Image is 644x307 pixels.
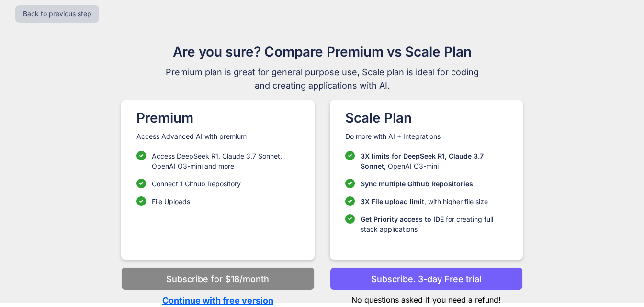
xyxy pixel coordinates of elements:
[371,273,482,285] p: Subscribe. 3-day Free trial
[121,267,314,290] button: Subscribe for $18/month
[345,132,508,141] p: Do more with AI + Integrations
[152,151,299,171] p: Access DeepSeek R1, Claude 3.7 Sonnet, OpenAI O3-mini and more
[345,214,355,224] img: checklist
[361,151,508,171] p: OpenAI O3-mini
[361,214,508,234] p: for creating full stack applications
[361,152,484,170] span: 3X limits for DeepSeek R1, Claude 3.7 Sonnet,
[345,108,508,128] h1: Scale Plan
[361,197,424,205] span: 3X File upload limit
[121,294,314,307] p: Continue with free version
[136,108,299,128] h1: Premium
[136,151,146,160] img: checklist
[152,179,241,189] p: Connect 1 Github Repository
[161,66,483,92] span: Premium plan is great for general purpose use, Scale plan is ideal for coding and creating applic...
[330,290,523,306] p: No questions asked if you need a refund!
[161,42,483,62] h1: Are you sure? Compare Premium vs Scale Plan
[361,179,473,189] p: Sync multiple Github Repositories
[361,196,488,206] p: , with higher file size
[361,215,444,223] span: Get Priority access to IDE
[345,196,355,206] img: checklist
[152,196,190,206] p: File Uploads
[166,273,269,285] p: Subscribe for $18/month
[136,132,299,141] p: Access Advanced AI with premium
[345,151,355,160] img: checklist
[330,267,523,290] button: Subscribe. 3-day Free trial
[15,5,99,23] button: Back to previous step
[136,179,146,188] img: checklist
[136,196,146,206] img: checklist
[345,179,355,188] img: checklist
